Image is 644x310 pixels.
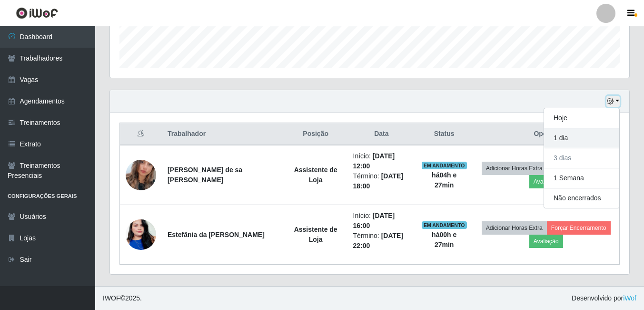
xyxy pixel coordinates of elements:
li: Início: [353,151,410,171]
button: 1 dia [544,128,619,148]
li: Término: [353,231,410,251]
time: [DATE] 16:00 [353,212,395,229]
li: Início: [353,211,410,231]
span: IWOF [103,294,120,302]
span: © 2025 . [103,293,142,303]
strong: há 00 h e 27 min [432,231,456,248]
time: [DATE] 12:00 [353,152,395,170]
th: Trabalhador [162,123,284,145]
button: Avaliação [529,235,563,248]
button: 3 dias [544,148,619,168]
button: Avaliação [529,175,563,188]
button: 1 Semana [544,168,619,188]
strong: Assistente de Loja [294,226,337,243]
li: Término: [353,171,410,191]
img: CoreUI Logo [16,7,58,19]
span: EM ANDAMENTO [422,221,467,229]
button: Adicionar Horas Extra [482,162,547,175]
strong: Assistente de Loja [294,166,337,184]
strong: Estefânia da [PERSON_NAME] [168,231,265,238]
button: Forçar Encerramento [547,221,611,235]
img: 1705535567021.jpeg [126,207,156,262]
th: Opções [473,123,619,145]
th: Data [347,123,416,145]
strong: [PERSON_NAME] de sa [PERSON_NAME] [168,166,242,184]
span: Desenvolvido por [572,293,636,303]
span: EM ANDAMENTO [422,162,467,169]
img: 1743766773792.jpeg [126,148,156,202]
button: Hoje [544,108,619,128]
strong: há 04 h e 27 min [432,171,456,189]
a: iWof [623,294,636,302]
th: Status [416,123,473,145]
button: Adicionar Horas Extra [482,221,547,235]
th: Posição [284,123,347,145]
button: Não encerrados [544,188,619,208]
